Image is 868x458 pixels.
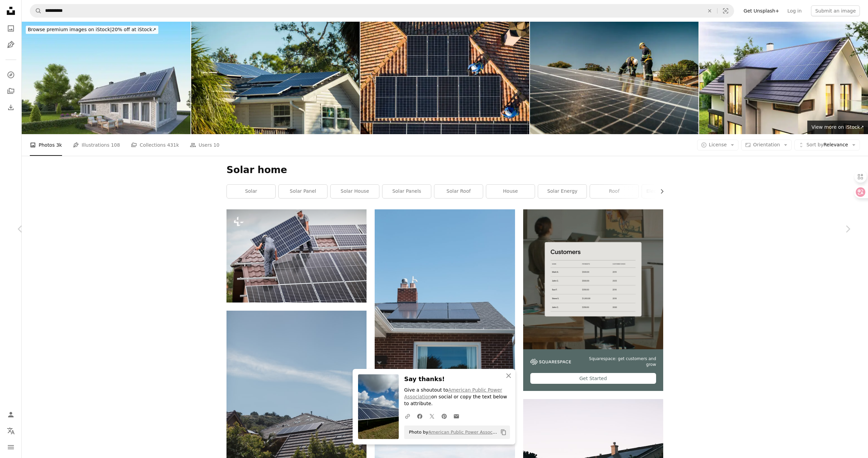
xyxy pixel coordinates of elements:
button: Search Unsplash [30,4,42,17]
span: 10 [213,141,219,149]
a: View more on iStock↗ [807,121,868,134]
button: Menu [4,440,18,454]
h3: Say thanks! [404,374,510,384]
img: aerial view of Two workers installing solar panels on a rooftop [360,22,529,134]
button: Language [4,424,18,438]
a: Browse premium images on iStock|20% off at iStock↗ [22,22,162,38]
span: Sort by [806,142,823,147]
a: Get Unsplash+ [739,5,783,16]
a: solar [227,185,275,198]
a: Explore [4,68,18,82]
button: scroll list to the right [656,185,663,198]
span: Photo by on [406,427,498,438]
a: brown and white concrete house [523,442,663,449]
span: Orientation [753,142,780,147]
a: Illustrations 108 [73,134,120,156]
a: solar panels [382,185,431,198]
a: Illustrations [4,38,18,51]
button: Copy to clipboard [498,426,509,438]
img: file-1747939142011-51e5cc87e3c9 [530,359,571,365]
a: Share on Facebook [414,409,426,423]
img: brown brick house with solar panels on roof [375,209,515,419]
a: Download History [4,101,18,114]
img: Solar Panels on a Gray Metal Roof of Modern White Brick House [22,22,191,134]
a: Share on Pinterest [438,409,450,423]
a: Log in / Sign up [4,408,18,421]
a: electrical device [642,185,690,198]
a: brown brick house with solar panels on roof [375,311,515,317]
img: Two workers installing solar panel on roof [530,22,699,134]
a: Men workers mounting photovoltaic solar moduls on roof of house. Electricians in helmets installi... [226,253,367,259]
a: Log in [783,5,806,16]
a: Squarespace: get customers and growGet Started [523,209,663,391]
a: Collections 431k [131,134,179,156]
a: solar roof [434,185,483,198]
a: Photos [4,22,18,35]
button: Orientation [741,140,792,150]
a: solar panel [279,185,327,198]
a: house [486,185,535,198]
a: Users 10 [190,134,220,156]
a: solar house [331,185,379,198]
a: Collections [4,84,18,98]
button: License [697,140,739,150]
img: file-1747939376688-baf9a4a454ffimage [523,209,663,349]
p: Give a shoutout to on social or copy the text below to attribute. [404,387,510,407]
form: Find visuals sitewide [30,4,734,18]
button: Submit an image [811,5,860,16]
img: Men workers mounting photovoltaic solar moduls on roof of house. Electricians in helmets installi... [226,209,367,303]
a: Share on Twitter [426,409,438,423]
a: American Public Power Association [404,387,502,399]
span: View more on iStock ↗ [811,124,864,130]
a: tree beside house under clear sky [226,412,367,418]
button: Sort byRelevance [794,140,860,150]
span: Squarespace: get customers and grow [579,356,656,368]
button: Visual search [717,4,734,17]
h1: Solar home [226,164,663,176]
span: 431k [167,141,179,149]
span: License [709,142,727,147]
img: Private home roof covered with solar photovoltaic panels for generating of clean ecological elect... [191,22,360,134]
a: solar energy [538,185,587,198]
img: Solar panels on the roof of the modern house [699,22,868,134]
span: Relevance [806,142,848,148]
a: Next [827,196,868,262]
a: American Public Power Association [428,430,505,435]
div: Get Started [530,373,656,384]
button: Clear [702,4,717,17]
a: roof [590,185,638,198]
span: 20% off at iStock ↗ [28,27,156,32]
a: Share over email [450,409,462,423]
span: 108 [111,141,120,149]
span: Browse premium images on iStock | [28,27,112,32]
